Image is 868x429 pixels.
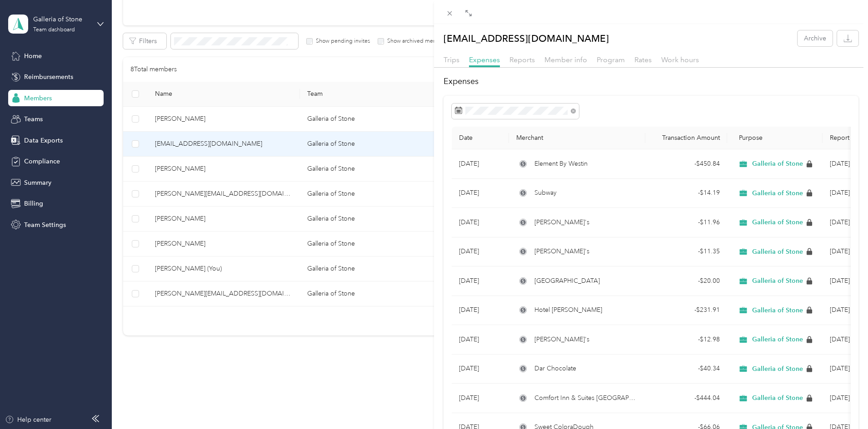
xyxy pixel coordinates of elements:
span: Hotel [PERSON_NAME] [534,305,602,315]
span: Subway [534,188,557,198]
span: Trips [444,55,459,64]
h2: Expenses [444,75,858,88]
span: Galleria of Stone [752,306,803,315]
div: - $20.00 [653,276,720,286]
span: Comfort Inn & Suites [GEOGRAPHIC_DATA] on the Roaring Fork [534,393,638,403]
span: [PERSON_NAME]'s [534,217,589,227]
td: [DATE] [452,266,509,296]
div: - $450.84 [653,159,720,169]
span: Program [597,55,625,64]
div: - $12.98 [653,335,720,345]
iframe: Everlance-gr Chat Button Frame [817,378,868,429]
span: Dar Chocolate [534,364,576,374]
span: [PERSON_NAME]'s [534,335,589,345]
td: [DATE] [452,149,509,179]
td: [DATE] [452,384,509,413]
span: Element By Westin [534,159,588,169]
th: Merchant [509,127,645,149]
span: [GEOGRAPHIC_DATA] [534,276,600,286]
td: [DATE] [452,208,509,237]
span: Galleria of Stone [752,248,803,256]
span: Galleria of Stone [752,218,803,227]
td: [DATE] [452,296,509,325]
span: Galleria of Stone [752,394,803,402]
span: Member info [544,55,587,64]
span: Galleria of Stone [752,189,803,197]
span: Galleria of Stone [752,277,803,285]
td: [DATE] [452,325,509,355]
button: Archive [798,30,833,46]
div: - $11.35 [653,247,720,256]
p: [EMAIL_ADDRESS][DOMAIN_NAME] [444,30,609,46]
span: Galleria of Stone [752,335,803,344]
span: Galleria of Stone [752,365,803,373]
span: Rates [634,55,652,64]
th: Date [452,127,509,149]
span: [PERSON_NAME]'s [534,247,589,256]
span: Expenses [469,55,500,64]
span: Reports [509,55,535,64]
td: [DATE] [452,237,509,267]
span: Galleria of Stone [752,160,803,168]
span: Work hours [661,55,699,64]
span: Purpose [734,134,763,142]
div: - $444.04 [653,393,720,403]
div: - $11.96 [653,217,720,227]
div: - $14.19 [653,188,720,198]
div: - $231.91 [653,305,720,315]
td: [DATE] [452,179,509,208]
td: [DATE] [452,355,509,384]
th: Transaction Amount [645,127,727,149]
div: - $40.34 [653,364,720,374]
